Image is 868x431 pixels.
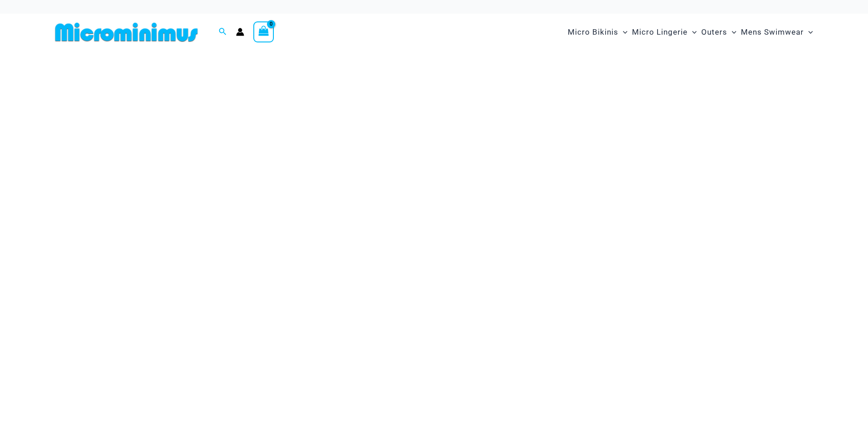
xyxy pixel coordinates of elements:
span: Menu Toggle [618,21,627,44]
span: Outers [701,21,727,44]
a: Mens SwimwearMenu ToggleMenu Toggle [739,18,815,46]
img: MM SHOP LOGO FLAT [51,22,201,42]
span: Menu Toggle [727,21,736,44]
a: Micro BikinisMenu ToggleMenu Toggle [565,18,630,46]
a: View Shopping Cart, empty [253,21,274,42]
span: Micro Bikinis [568,21,618,44]
span: Mens Swimwear [741,21,804,44]
a: Account icon link [236,28,244,36]
span: Menu Toggle [688,21,697,44]
nav: Site Navigation [564,17,817,47]
a: OutersMenu ToggleMenu Toggle [699,18,739,46]
span: Menu Toggle [804,21,813,44]
a: Search icon link [219,26,227,38]
a: Micro LingerieMenu ToggleMenu Toggle [630,18,699,46]
span: Micro Lingerie [632,21,688,44]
